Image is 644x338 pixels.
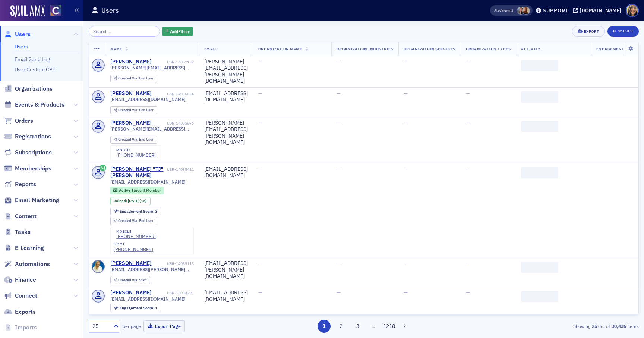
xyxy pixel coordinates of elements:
span: Created Via : [118,107,139,112]
a: [PERSON_NAME] [110,90,152,97]
a: [PERSON_NAME] [110,120,152,126]
label: per page [123,323,141,329]
div: End User [118,138,154,142]
div: Created Via: Staff [110,276,150,284]
span: Organization Name [258,46,302,51]
div: Created Via: End User [110,75,157,82]
span: Viewing [494,8,513,13]
div: End User [118,108,154,112]
span: Engagement Score : [120,305,155,310]
a: Subscriptions [4,148,52,157]
span: — [466,166,470,172]
div: mobile [116,229,156,234]
a: Exports [4,308,36,316]
span: — [404,166,408,172]
span: ‌ [521,121,558,132]
div: Created Via: End User [110,217,157,225]
span: Orders [15,117,33,125]
button: AddFilter [162,27,193,36]
span: Organizations [15,85,53,93]
div: End User [118,76,154,81]
div: Engagement Score: 3 [110,207,161,215]
span: Joined : [114,198,128,203]
span: E-Learning [15,244,44,252]
span: [EMAIL_ADDRESS][DOMAIN_NAME] [110,296,186,302]
span: — [258,119,262,126]
span: Tiffany Carson [517,7,525,15]
div: [PHONE_NUMBER] [116,234,156,239]
span: Organization Industries [337,46,393,51]
span: Email [204,46,217,51]
span: Name [110,46,122,51]
a: Tasks [4,228,31,236]
div: 3 [120,209,157,213]
span: Imports [15,323,37,332]
div: [DOMAIN_NAME] [580,7,621,14]
span: — [404,58,408,65]
div: Also [494,8,501,13]
span: Active [119,188,131,193]
span: Created Via : [118,76,139,81]
div: home [114,242,153,247]
span: Email Marketing [15,196,59,204]
img: SailAMX [10,5,45,17]
span: ‌ [521,291,558,302]
a: [PERSON_NAME] [110,59,152,65]
a: Content [4,212,37,220]
span: Organization Services [404,46,455,51]
span: [EMAIL_ADDRESS][DOMAIN_NAME] [110,97,186,102]
a: View Homepage [45,5,61,18]
span: ‌ [521,60,558,71]
button: 2 [334,320,347,333]
span: Finance [15,276,36,284]
a: [PHONE_NUMBER] [116,152,156,158]
div: [PERSON_NAME][EMAIL_ADDRESS][PERSON_NAME][DOMAIN_NAME] [204,120,248,146]
span: — [466,119,470,126]
span: — [258,58,262,65]
span: — [466,90,470,97]
img: SailAMX [50,5,61,16]
span: Created Via : [118,137,139,142]
div: Staff [118,278,146,282]
div: USR-14035461 [167,167,194,172]
a: Memberships [4,165,51,173]
div: Created Via: End User [110,314,157,322]
span: — [337,260,341,266]
span: ‌ [521,167,558,178]
div: [EMAIL_ADDRESS][DOMAIN_NAME] [204,166,248,179]
div: USR-14036024 [153,91,194,96]
span: — [466,260,470,266]
span: Users [15,30,31,38]
a: [PERSON_NAME] [110,260,152,267]
div: Created Via: End User [110,106,157,114]
span: — [404,90,408,97]
span: Activity [521,46,540,51]
span: Connect [15,292,37,300]
span: Student Member [131,188,161,193]
span: … [368,323,379,329]
div: (1d) [128,198,147,203]
span: ‌ [521,262,558,273]
a: Finance [4,276,36,284]
button: 3 [351,320,364,333]
span: Automations [15,260,50,268]
div: 25 [92,322,109,330]
div: Export [584,29,599,34]
a: Users [15,43,28,50]
span: Profile [626,4,639,17]
span: — [337,90,341,97]
span: Created Via : [118,218,139,223]
span: — [258,260,262,266]
span: Memberships [15,165,51,173]
span: Content [15,212,37,220]
span: Registrations [15,132,51,141]
div: USR-14052132 [153,60,194,65]
a: Connect [4,292,37,300]
div: [EMAIL_ADDRESS][DOMAIN_NAME] [204,290,248,303]
span: Organization Types [466,46,511,51]
a: Registrations [4,132,51,141]
div: End User [118,219,154,223]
